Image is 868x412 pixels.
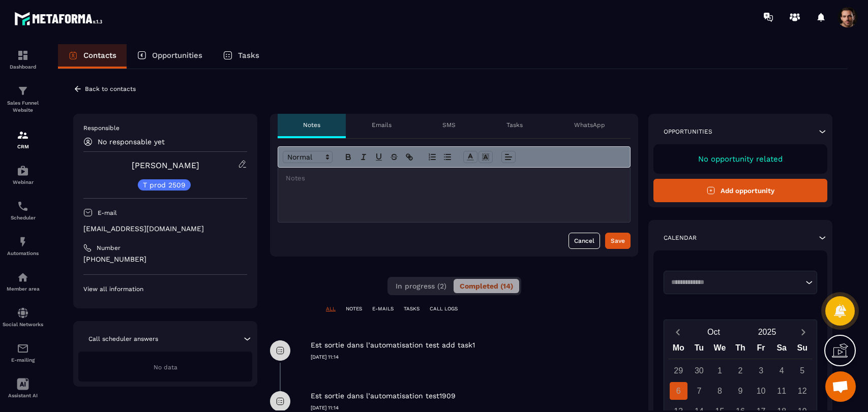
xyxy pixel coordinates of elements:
p: Social Networks [3,322,43,327]
p: Opportunities [152,51,202,60]
img: logo [14,9,106,28]
button: Cancel [568,233,600,249]
p: CRM [3,144,43,149]
a: schedulerschedulerScheduler [3,193,43,228]
div: 1 [711,362,729,379]
a: Opportunities [127,44,213,69]
p: No opportunity related [664,154,817,164]
img: email [17,342,29,355]
p: Tasks [506,121,523,129]
a: formationformationCRM [3,121,43,157]
img: automations [17,271,29,283]
p: WhatsApp [574,121,605,129]
p: Est sortie dans l’automatisation test add task1 [311,340,475,350]
p: CALL LOGS [430,305,458,312]
a: [PERSON_NAME] [132,161,199,170]
p: Responsible [83,124,247,132]
a: formationformationDashboard [3,42,43,77]
p: [EMAIL_ADDRESS][DOMAIN_NAME] [83,224,247,234]
div: 10 [752,382,770,400]
button: In progress (2) [390,279,453,293]
a: social-networksocial-networkSocial Networks [3,299,43,335]
p: ALL [326,305,336,312]
p: [DATE] 11:14 [311,404,638,411]
p: Opportunities [664,128,712,136]
p: Webinar [3,179,43,185]
p: Automations [3,250,43,256]
p: NOTES [346,305,362,312]
div: Save [611,236,625,246]
div: 6 [670,382,687,400]
div: 30 [690,362,708,379]
p: Contacts [83,51,116,60]
p: Sales Funnel Website [3,100,43,114]
span: No data [154,364,177,371]
div: Fr [751,341,771,359]
div: Mở cuộc trò chuyện [825,371,856,402]
img: formation [17,129,29,141]
p: Call scheduler answers [88,335,158,343]
div: Search for option [664,271,817,294]
div: Mo [668,341,689,359]
p: T prod 2509 [143,181,186,188]
p: No responsable yet [98,138,165,146]
p: Dashboard [3,64,43,70]
a: automationsautomationsWebinar [3,157,43,193]
div: 2 [732,362,750,379]
div: 5 [793,362,811,379]
button: Completed (14) [454,279,519,293]
p: Notes [303,121,320,129]
div: 9 [732,382,750,400]
button: Save [605,233,631,249]
p: SMS [442,121,456,129]
p: Tasks [238,51,259,60]
a: Tasks [213,44,270,69]
p: Scheduler [3,215,43,220]
input: Search for option [668,277,803,288]
p: TASKS [404,305,420,312]
p: [DATE] 11:14 [311,354,638,361]
div: Tu [689,341,710,359]
div: Th [730,341,751,359]
a: formationformationSales Funnel Website [3,77,43,121]
p: [PHONE_NUMBER] [83,255,247,264]
p: Est sortie dans l’automatisation test1909 [311,391,456,401]
p: Number [97,244,121,252]
div: Sa [771,341,792,359]
button: Previous month [668,325,687,339]
a: emailemailE-mailing [3,335,43,370]
p: E-mailing [3,357,43,363]
p: Calendar [664,234,697,242]
div: 29 [670,362,687,379]
p: E-MAILS [372,305,394,312]
span: In progress (2) [396,282,446,290]
img: automations [17,165,29,177]
p: View all information [83,285,247,293]
img: scheduler [17,200,29,212]
img: formation [17,49,29,61]
div: 7 [690,382,708,400]
div: 4 [773,362,791,379]
p: E-mail [98,209,117,217]
p: Assistant AI [3,393,43,398]
div: 3 [752,362,770,379]
button: Open months overlay [687,323,740,341]
div: We [709,341,730,359]
button: Add opportunity [653,179,827,202]
div: 12 [793,382,811,400]
img: automations [17,236,29,248]
div: 8 [711,382,729,400]
p: Back to contacts [85,85,136,92]
a: Assistant AI [3,370,43,406]
img: social-network [17,307,29,319]
button: Next month [794,325,813,339]
button: Open years overlay [740,323,794,341]
p: Member area [3,286,43,292]
a: automationsautomationsMember area [3,264,43,299]
img: formation [17,85,29,97]
span: Completed (14) [460,282,513,290]
div: 11 [773,382,791,400]
a: automationsautomationsAutomations [3,228,43,264]
p: Emails [372,121,392,129]
div: Su [792,341,813,359]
